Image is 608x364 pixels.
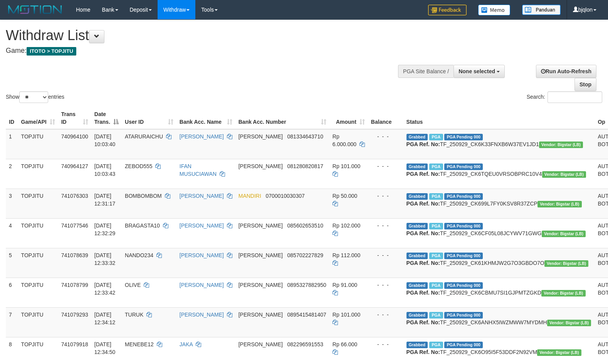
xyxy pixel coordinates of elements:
span: Copy 0895415481407 to clipboard [287,312,326,318]
span: [PERSON_NAME] [238,252,283,258]
td: TF_250929_CK6CBMU7SI1GJPMTZGKD [403,278,595,307]
th: Date Trans.: activate to sort column descending [91,107,122,129]
span: Vendor URL: https://dashboard.q2checkout.com/secure [542,231,586,237]
span: 741079918 [61,341,88,347]
span: Rp 6.000.000 [333,133,356,147]
td: TOPJITU [18,129,58,159]
span: 741078799 [61,282,88,288]
span: [DATE] 12:34:12 [94,312,116,325]
span: Marked by bjqdanil [429,223,443,229]
span: [PERSON_NAME] [238,163,283,169]
span: ZEBOD555 [125,163,153,169]
th: Bank Acc. Number: activate to sort column ascending [235,107,329,129]
td: TF_250929_CK61KHMJW2G7O3GBDO7O [403,248,595,278]
span: Vendor URL: https://dashboard.q2checkout.com/secure [541,290,586,297]
span: Marked by bjqdanil [429,253,443,259]
span: Copy 085702227829 to clipboard [287,252,323,258]
span: [PERSON_NAME] [238,312,283,318]
span: Marked by bjqdanil [429,342,443,348]
td: TOPJITU [18,159,58,189]
span: [DATE] 10:03:43 [94,163,116,177]
span: Copy 081280820817 to clipboard [287,163,323,169]
span: Vendor URL: https://dashboard.q2checkout.com/secure [544,260,589,267]
span: Copy 0895327882950 to clipboard [287,282,326,288]
span: Marked by bjqsamuel [429,193,443,200]
span: Vendor URL: https://dashboard.q2checkout.com/secure [537,201,582,207]
td: TOPJITU [18,218,58,248]
span: Grabbed [406,342,428,348]
a: [PERSON_NAME] [180,282,224,288]
span: Grabbed [406,193,428,200]
span: PGA Pending [444,223,483,229]
span: Grabbed [406,312,428,318]
div: - - - [371,222,400,229]
span: Grabbed [406,282,428,289]
div: PGA Site Balance / [398,65,453,78]
b: PGA Ref. No: [406,290,440,296]
span: 741079293 [61,312,88,318]
div: - - - [371,340,400,348]
td: TF_250929_CK6ANHX5IWZMWW7MYDMH [403,307,595,337]
span: Vendor URL: https://dashboard.q2checkout.com/secure [539,142,583,148]
label: Show entries [6,91,64,103]
span: Marked by bjqdanil [429,312,443,318]
b: PGA Ref. No: [406,141,440,147]
td: TF_250929_CK6CF05L08JCYWV71GWG [403,218,595,248]
span: [PERSON_NAME] [238,133,283,140]
th: Status [403,107,595,129]
span: Grabbed [406,223,428,229]
span: Grabbed [406,253,428,259]
td: TOPJITU [18,189,58,218]
td: 5 [6,248,18,278]
div: - - - [371,251,400,259]
a: [PERSON_NAME] [180,193,224,199]
b: PGA Ref. No: [406,349,440,355]
span: PGA Pending [444,342,483,348]
span: None selected [459,68,495,74]
span: ATARURAICHU [125,133,163,140]
span: [PERSON_NAME] [238,341,283,347]
span: TURUK [125,312,143,318]
label: Search: [527,91,602,103]
img: panduan.png [522,5,561,15]
a: JAKA [180,341,193,347]
span: Marked by bjqdanil [429,282,443,289]
td: TF_250929_CK6K33FNXB6W37EV1JD1 [403,129,595,159]
div: - - - [371,281,400,289]
b: PGA Ref. No: [406,201,440,207]
h4: Game: [6,47,398,55]
span: Rp 102.000 [333,222,360,229]
span: PGA Pending [444,134,483,140]
select: Showentries [19,91,48,103]
td: 4 [6,218,18,248]
span: PGA Pending [444,193,483,200]
span: ITOTO > TOPJITU [27,47,76,56]
span: Marked by bjqwili [429,163,443,170]
td: TOPJITU [18,278,58,307]
span: Marked by bjqwili [429,134,443,140]
img: MOTION_logo.png [6,4,64,15]
span: [PERSON_NAME] [238,222,283,229]
span: Grabbed [406,134,428,140]
td: TOPJITU [18,248,58,278]
span: [DATE] 12:34:50 [94,341,116,355]
span: Rp 101.000 [333,312,360,318]
a: IFAN MUSUCIAWAN [180,163,217,177]
h1: Withdraw List [6,28,398,43]
span: [DATE] 12:33:42 [94,282,116,296]
span: 741077546 [61,222,88,229]
a: [PERSON_NAME] [180,252,224,258]
span: [DATE] 12:31:17 [94,193,116,207]
b: PGA Ref. No: [406,319,440,325]
div: - - - [371,192,400,200]
a: Run Auto-Refresh [536,65,596,78]
a: [PERSON_NAME] [180,312,224,318]
a: [PERSON_NAME] [180,133,224,140]
span: [PERSON_NAME] [238,282,283,288]
td: 3 [6,189,18,218]
span: MANDIRI [238,193,261,199]
span: Vendor URL: https://dashboard.q2checkout.com/secure [547,320,591,326]
a: Stop [574,78,596,91]
th: Amount: activate to sort column ascending [329,107,368,129]
div: - - - [371,133,400,140]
